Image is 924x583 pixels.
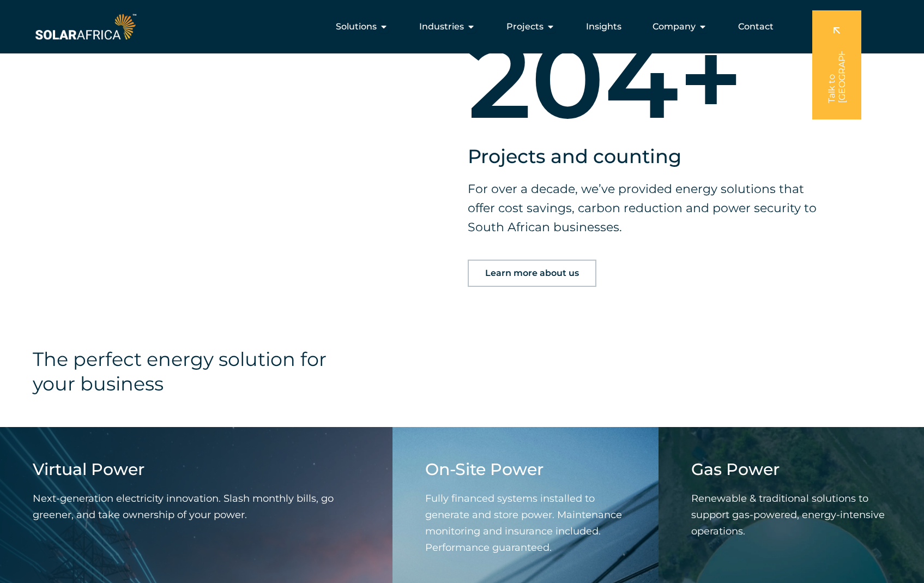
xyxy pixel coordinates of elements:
[468,260,596,287] a: Learn more about us
[138,16,782,38] div: Menu Toggle
[679,24,817,133] span: +
[586,20,621,33] a: Insights
[336,20,377,33] span: Solutions
[33,347,369,396] h4: The perfect energy solution for your business
[33,460,360,479] h4: Virtual Power
[691,492,885,537] span: Renewable & traditional solutions to support gas-powered, energy-intensive operations.
[485,269,579,278] span: Learn more about us
[468,179,817,237] p: For over a decade, we’ve provided energy solutions that offer cost savings, carbon reduction and ...
[468,24,679,133] span: 204
[653,20,696,33] span: Company
[425,460,625,479] h4: On-Site Power
[138,16,782,38] nav: Menu
[506,20,543,33] span: Projects
[419,20,464,33] span: Industries
[425,492,622,554] span: Fully financed systems installed to generate and store power. Maintenance monitoring and insuranc...
[738,20,774,33] a: Contact
[468,144,817,169] h3: Projects and counting
[33,492,334,521] span: Next-generation electricity innovation. Slash monthly bills, go greener, and take ownership of yo...
[691,460,891,479] h4: Gas Power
